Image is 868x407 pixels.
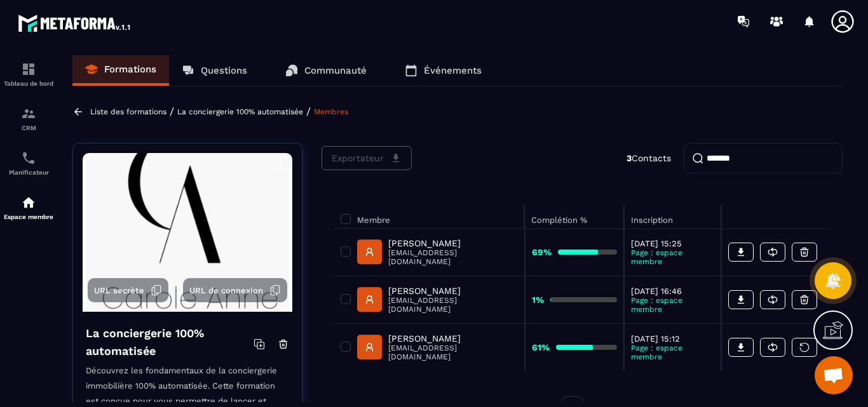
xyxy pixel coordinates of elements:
p: [DATE] 15:25 [631,239,714,248]
p: Page : espace membre [631,344,714,361]
p: [EMAIL_ADDRESS][DOMAIN_NAME] [388,344,517,361]
span: / [306,105,311,117]
p: [DATE] 15:12 [631,334,714,344]
a: [PERSON_NAME][EMAIL_ADDRESS][DOMAIN_NAME] [357,333,518,361]
a: [PERSON_NAME][EMAIL_ADDRESS][DOMAIN_NAME] [357,286,518,314]
span: URL secrète [94,286,144,295]
img: formation [21,106,36,121]
strong: 69% [532,247,552,257]
a: La conciergerie 100% automatisée [177,107,303,116]
strong: 3 [627,153,632,163]
p: Planificateur [3,169,54,176]
a: automationsautomationsEspace membre [3,185,54,230]
button: URL secrète [88,278,168,302]
strong: 1% [532,295,544,305]
p: [PERSON_NAME] [388,286,517,296]
a: Membres [314,107,348,116]
button: URL de connexion [183,278,287,302]
th: Membre [334,205,525,229]
p: CRM [3,124,54,131]
img: logo [18,11,132,34]
th: Inscription [624,205,721,229]
a: Questions [169,55,260,86]
a: [PERSON_NAME][EMAIL_ADDRESS][DOMAIN_NAME] [357,238,518,266]
a: Événements [392,55,494,86]
p: Formations [104,63,156,75]
p: [PERSON_NAME] [388,238,517,248]
p: [DATE] 16:46 [631,286,714,296]
a: schedulerschedulerPlanificateur [3,141,54,185]
p: Espace membre [3,213,54,220]
a: Ouvrir le chat [815,356,853,394]
a: Communauté [273,55,379,86]
strong: 61% [532,342,550,352]
p: [PERSON_NAME] [388,333,517,344]
p: [EMAIL_ADDRESS][DOMAIN_NAME] [388,248,517,266]
a: Liste des formations [90,107,166,116]
p: Événements [424,65,482,76]
p: Communauté [304,65,367,76]
p: [EMAIL_ADDRESS][DOMAIN_NAME] [388,296,517,314]
img: background [83,153,292,312]
h4: La conciergerie 100% automatisée [86,324,254,360]
span: / [170,105,174,117]
p: Page : espace membre [631,296,714,314]
img: scheduler [21,150,36,166]
a: formationformationCRM [3,97,54,141]
span: URL de connexion [189,286,263,295]
a: formationformationTableau de bord [3,52,54,97]
img: formation [21,62,36,77]
p: Tableau de bord [3,80,54,87]
a: Formations [72,55,169,86]
th: Complétion % [525,205,624,229]
p: Contacts [627,153,671,163]
p: Page : espace membre [631,248,714,266]
p: Questions [201,65,247,76]
img: automations [21,195,36,210]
